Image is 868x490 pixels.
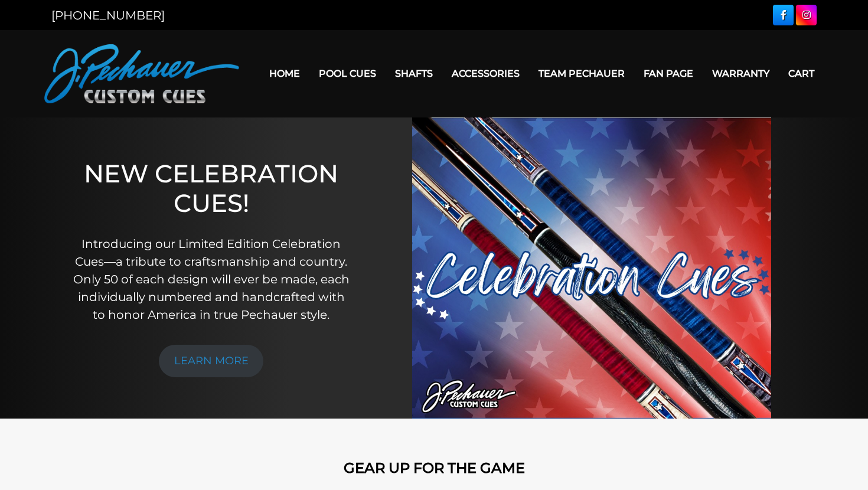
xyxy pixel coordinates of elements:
[51,8,165,22] a: [PHONE_NUMBER]
[159,345,264,377] a: LEARN MORE
[386,58,442,89] a: Shafts
[529,58,634,89] a: Team Pechauer
[260,58,309,89] a: Home
[71,159,351,218] h1: NEW CELEBRATION CUES!
[634,58,703,89] a: Fan Page
[309,58,386,89] a: Pool Cues
[442,58,529,89] a: Accessories
[703,58,779,89] a: Warranty
[779,58,824,89] a: Cart
[71,235,351,324] p: Introducing our Limited Edition Celebration Cues—a tribute to craftsmanship and country. Only 50 ...
[344,459,525,476] strong: GEAR UP FOR THE GAME
[44,44,239,103] img: Pechauer Custom Cues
